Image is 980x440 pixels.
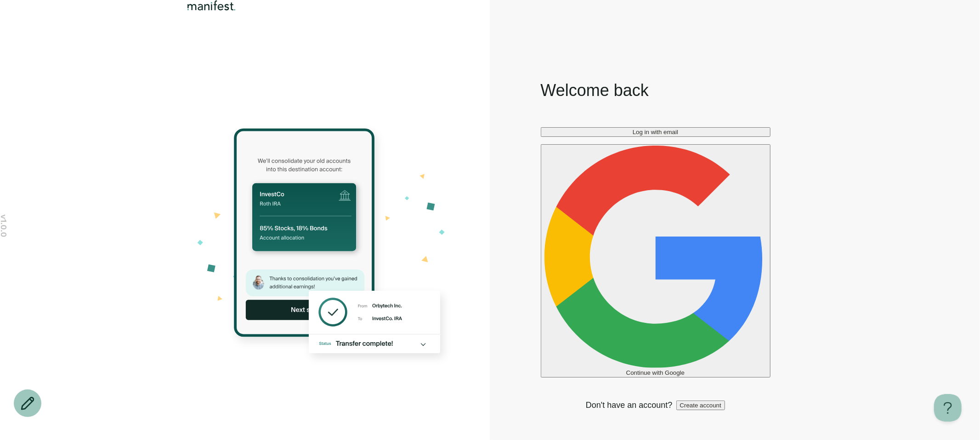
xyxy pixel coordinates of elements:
button: Continue with Google [541,144,770,378]
span: Create account [680,402,721,409]
span: Log in with email [633,129,678,135]
button: Log in with email [541,127,770,137]
span: Continue with Google [626,369,685,376]
h1: Welcome back [541,79,649,102]
span: Don't have an account? [586,400,673,411]
iframe: Toggle Customer Support [934,394,962,422]
button: Create account [676,401,725,410]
